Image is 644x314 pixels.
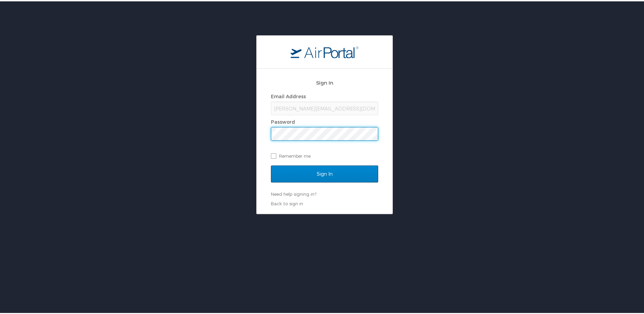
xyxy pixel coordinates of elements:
img: logo [291,45,358,57]
a: Back to sign in [271,199,303,205]
label: Password [271,118,295,123]
input: Sign In [271,164,378,181]
h2: Sign In [271,77,378,85]
label: Email Address [271,92,306,98]
label: Remember me [271,150,378,160]
a: Need help signing in? [271,190,316,195]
